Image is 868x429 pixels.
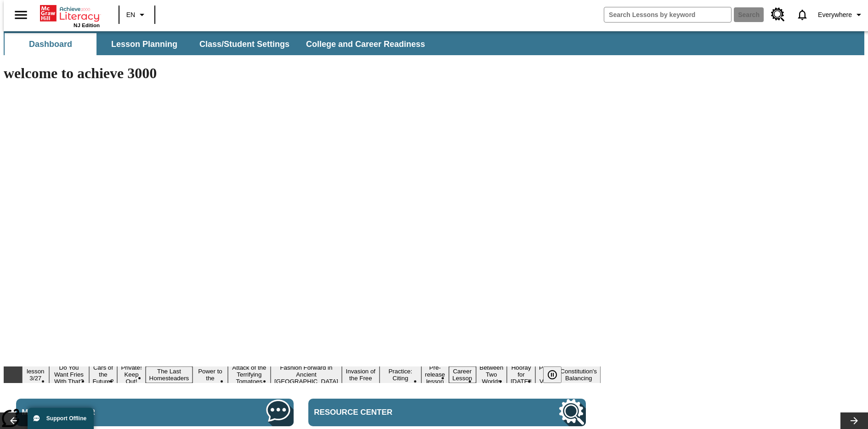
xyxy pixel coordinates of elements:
[421,363,449,386] button: Slide 11 Pre-release lesson
[449,366,476,383] button: Slide 12 Career Lesson
[380,360,421,390] button: Slide 10 Mixed Practice: Citing Evidence
[476,363,507,386] button: Slide 13 Between Two Worlds
[814,6,868,23] button: Profile/Settings
[4,31,864,55] div: SubNavbar
[122,6,152,23] button: Language: EN, Select a language
[40,3,100,28] div: Home
[22,408,190,417] span: Message Center
[535,363,556,386] button: Slide 15 Point of View
[89,363,118,386] button: Slide 3 Cars of the Future?
[117,363,145,386] button: Slide 4 Private! Keep Out!
[818,10,852,20] span: Everywhere
[46,415,86,422] span: Support Offline
[840,412,868,429] button: Lesson carousel, Next
[98,33,190,55] button: Lesson Planning
[16,399,294,426] a: Message Center
[74,23,100,28] span: NJ Edition
[507,363,535,386] button: Slide 14 Hooray for Constitution Day!
[126,10,135,20] span: EN
[146,366,193,383] button: Slide 5 The Last Homesteaders
[308,399,586,426] a: Resource Center, Will open in new tab
[271,363,342,386] button: Slide 8 Fashion Forward in Ancient Rome
[28,408,94,429] button: Support Offline
[4,33,433,55] div: SubNavbar
[342,360,380,390] button: Slide 9 The Invasion of the Free CD
[790,3,814,27] a: Notifications
[543,366,571,383] div: Pause
[7,1,34,29] button: Open side menu
[49,363,89,386] button: Slide 2 Do You Want Fries With That?
[604,7,731,22] input: search field
[766,2,790,27] a: Resource Center, Will open in new tab
[22,360,49,390] button: Slide 1 Test lesson 3/27 en
[5,33,96,55] button: Dashboard
[228,363,271,386] button: Slide 7 Attack of the Terrifying Tomatoes
[192,33,297,55] button: Class/Student Settings
[314,408,482,417] span: Resource Center
[556,360,601,390] button: Slide 16 The Constitution's Balancing Act
[40,4,100,23] a: Home
[193,360,227,390] button: Slide 6 Solar Power to the People
[543,366,562,383] button: Pause
[4,65,601,82] h1: welcome to achieve 3000
[299,33,432,55] button: College and Career Readiness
